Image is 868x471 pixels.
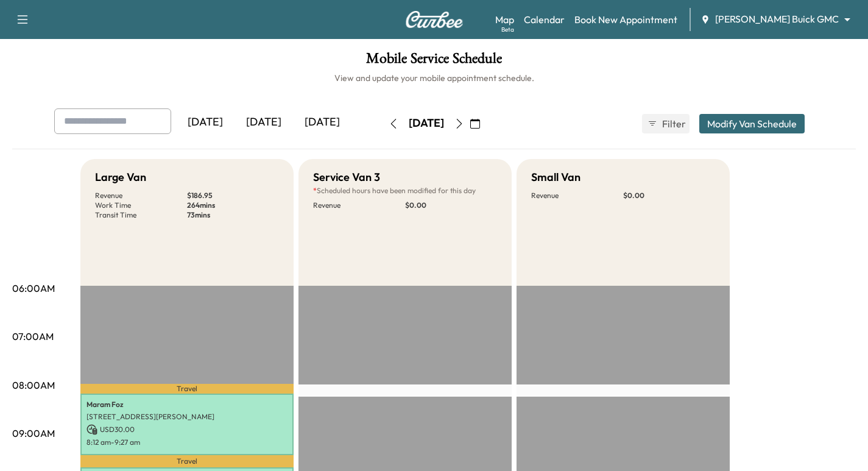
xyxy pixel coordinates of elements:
[495,12,514,27] a: MapBeta
[524,12,565,27] a: Calendar
[699,114,805,133] button: Modify Van Schedule
[187,200,279,210] p: 264 mins
[95,191,187,200] p: Revenue
[86,424,288,435] p: USD 30.00
[409,116,444,131] div: [DATE]
[12,426,55,441] p: 09:00AM
[574,12,677,27] a: Book New Appointment
[12,51,856,72] h1: Mobile Service Schedule
[293,108,351,136] div: [DATE]
[176,108,235,136] div: [DATE]
[715,12,839,26] span: [PERSON_NAME] Buick GMC
[95,169,146,186] h5: Large Van
[623,191,715,200] p: $ 0.00
[12,72,856,84] h6: View and update your mobile appointment schedule.
[501,25,514,34] div: Beta
[187,210,279,220] p: 73 mins
[80,455,294,467] p: Travel
[662,116,684,131] span: Filter
[235,108,293,136] div: [DATE]
[531,169,580,186] h5: Small Van
[12,281,55,296] p: 06:00AM
[405,11,464,28] img: Curbee Logo
[86,400,288,409] p: Maram Foz
[12,329,54,344] p: 07:00AM
[95,210,187,220] p: Transit Time
[313,186,497,196] p: Scheduled hours have been modified for this day
[313,200,405,210] p: Revenue
[642,114,690,133] button: Filter
[95,200,187,210] p: Work Time
[531,191,623,200] p: Revenue
[12,378,55,392] p: 08:00AM
[313,169,380,186] h5: Service Van 3
[86,412,288,422] p: [STREET_ADDRESS][PERSON_NAME]
[405,200,497,210] p: $ 0.00
[86,437,288,447] p: 8:12 am - 9:27 am
[80,384,294,394] p: Travel
[187,191,279,200] p: $ 186.95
